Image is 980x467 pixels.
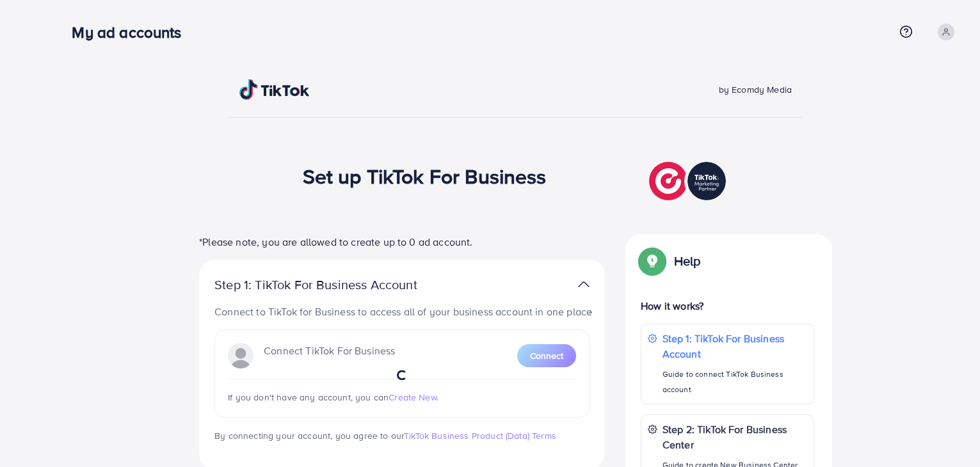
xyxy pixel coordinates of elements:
img: TikTok [239,79,310,100]
p: Step 1: TikTok For Business Account [214,277,458,292]
p: How it works? [641,298,814,313]
img: Popup guide [641,249,664,273]
p: Step 1: TikTok For Business Account [663,331,807,361]
img: TikTok partner [578,275,590,294]
p: Guide to connect TikTok Business account [663,367,807,397]
p: Step 2: TikTok For Business Center [663,422,807,452]
span: by Ecomdy Media [719,83,792,96]
p: *Please note, you are allowed to create up to 0 ad account. [199,234,605,249]
h1: Set up TikTok For Business [303,164,547,188]
h3: My ad accounts [72,23,191,42]
p: Help [674,253,701,269]
img: TikTok partner [649,159,729,203]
